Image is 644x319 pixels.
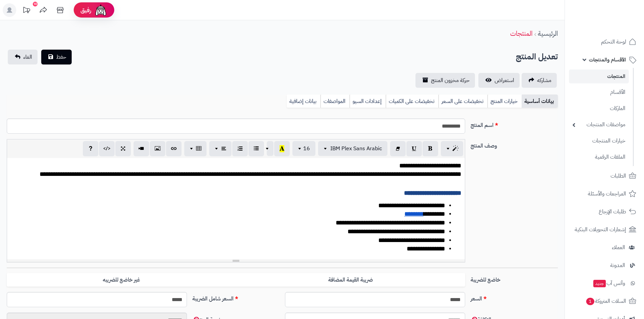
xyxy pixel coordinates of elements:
[569,150,629,164] a: الملفات الرقمية
[33,2,38,6] div: 10
[516,50,558,64] h2: تعديل المنتج
[350,95,386,108] a: إعدادات السيو
[569,134,629,148] a: خيارات المنتجات
[287,95,320,108] a: بيانات إضافية
[415,73,475,88] a: حركة مخزون المنتج
[478,73,520,88] a: استعراض
[320,95,350,108] a: المواصفات
[569,117,629,132] a: مواصفات المنتجات
[569,257,640,273] a: المدونة
[468,139,560,150] label: وصف المنتج
[431,76,470,84] span: حركة مخزون المنتج
[23,53,32,61] span: الغاء
[599,207,626,216] span: طلبات الإرجاع
[468,273,560,284] label: خاضع للضريبة
[438,95,487,108] a: تخفيضات على السعر
[610,261,625,270] span: المدونة
[495,76,514,84] span: استعراض
[318,141,387,156] button: IBM Plex Sans Arabic
[593,280,606,287] span: جديد
[80,6,91,14] span: رفيق
[569,85,629,100] a: الأقسام
[330,144,382,153] span: IBM Plex Sans Arabic
[56,53,66,61] span: حفظ
[468,292,560,303] label: السعر
[522,73,557,88] a: مشاركه
[18,3,35,19] a: تحديثات المنصة
[569,101,629,116] a: الماركات
[611,171,626,181] span: الطلبات
[236,273,465,287] label: ضريبة القيمة المضافة
[510,28,532,38] a: المنتجات
[593,278,625,288] span: وآتس آب
[569,186,640,202] a: المراجعات والأسئلة
[569,293,640,309] a: السلات المتروكة1
[589,55,626,64] span: الأقسام والمنتجات
[292,141,315,156] button: 16
[190,292,282,303] label: السعر شامل الضريبة
[586,298,594,305] span: 1
[598,18,638,32] img: logo-2.png
[303,144,310,153] span: 16
[7,273,236,287] label: غير خاضع للضريبه
[569,275,640,291] a: وآتس آبجديد
[601,37,626,47] span: لوحة التحكم
[386,95,438,108] a: تخفيضات على الكميات
[538,28,558,38] a: الرئيسية
[487,95,522,108] a: خيارات المنتج
[569,239,640,256] a: العملاء
[569,221,640,238] a: إشعارات التحويلات البنكية
[522,95,558,108] a: بيانات أساسية
[612,243,625,252] span: العملاء
[569,34,640,50] a: لوحة التحكم
[569,168,640,184] a: الطلبات
[537,76,551,84] span: مشاركه
[569,204,640,220] a: طلبات الإرجاع
[468,118,560,129] label: اسم المنتج
[41,50,72,64] button: حفظ
[586,296,626,306] span: السلات المتروكة
[94,3,108,17] img: ai-face.png
[588,189,626,198] span: المراجعات والأسئلة
[8,50,38,64] a: الغاء
[569,70,629,83] a: المنتجات
[575,225,626,234] span: إشعارات التحويلات البنكية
